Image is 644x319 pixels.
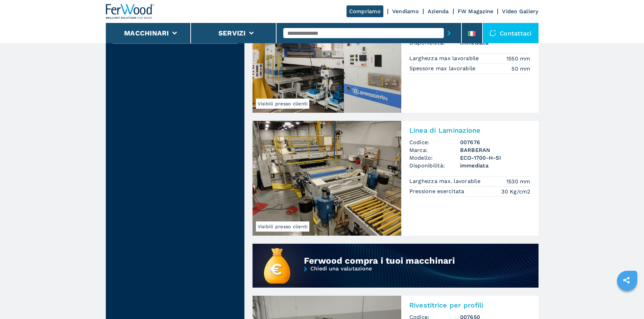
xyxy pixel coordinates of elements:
[409,188,466,195] p: Pressione esercitata
[618,272,635,289] a: sharethis
[253,121,401,236] img: Linea di Laminazione BARBERAN ECO-1700-H-SI
[409,126,530,134] h2: Linea di Laminazione
[458,8,494,15] a: FW Magazine
[253,121,539,236] a: Linea di Laminazione BARBERAN ECO-1700-H-SIVisibili presso clientiLinea di LaminazioneCodice:0076...
[124,29,169,37] button: Macchinari
[490,30,496,36] img: Contattaci
[460,162,530,169] span: immediata
[506,55,530,62] em: 1550 mm
[409,178,482,185] p: Larghezza max. lavorabile
[392,8,419,15] a: Vendiamo
[460,146,530,154] h3: BARBERAN
[501,188,530,195] em: 30 Kg/cm2
[304,255,492,266] div: Ferwood compra i tuoi macchinari
[256,221,310,232] span: Visibili presso clienti
[106,4,154,19] img: Ferwood
[409,162,460,169] span: Disponibilità:
[460,154,530,162] h3: ECO-1700-H-SI
[409,146,460,154] span: Marca:
[409,154,460,162] span: Modello:
[511,65,530,73] em: 50 mm
[615,289,639,314] iframe: Chat
[428,8,449,15] a: Azienda
[409,138,460,146] span: Codice:
[347,5,383,17] a: Compriamo
[502,8,538,15] a: Video Gallery
[256,99,310,109] span: Visibili presso clienti
[218,29,246,37] button: Servizi
[253,266,539,289] a: Chiedi una valutazione
[409,301,530,309] h2: Rivestitrice per profili
[483,23,539,43] div: Contattaci
[409,55,481,62] p: Larghezza max lavorabile
[460,138,530,146] h3: 007676
[409,65,477,72] p: Spessore max lavorabile
[444,25,454,41] button: submit-button
[506,178,530,185] em: 1530 mm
